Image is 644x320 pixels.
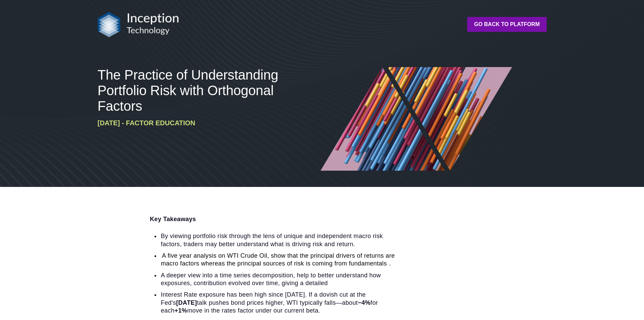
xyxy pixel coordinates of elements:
span: The Practice of Understanding Portfolio Risk with Orthogonal Factors [98,67,279,113]
li: Interest Rate exposure has been high since [DATE]. If a dovish cut at the Fed's talk pushes bond ... [160,291,401,315]
li: By viewing portfolio risk through the lens of unique and independent macro risk factors, traders ... [160,232,401,248]
strong: Go back to platform [474,21,540,27]
mark: A five year analysis on WTI Crude Oil, show that the principal drivers of returns are macro facto... [161,251,395,268]
strong: +1% [174,307,187,314]
strong: [DATE] [176,299,197,306]
a: Go back to platform [467,17,546,32]
h6: [DATE] - Factor Education [98,119,282,127]
li: A deeper view into a time series decomposition, help to better understand how exposures, contribu... [160,272,401,287]
strong: Key Takeaways [150,216,196,222]
strong: −4% [358,299,371,306]
mark: . [388,259,392,268]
